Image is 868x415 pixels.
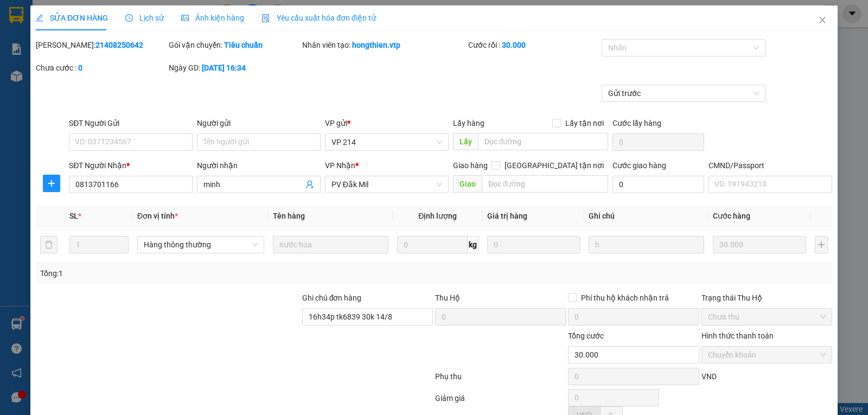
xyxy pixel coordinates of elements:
[453,161,488,170] span: Giao hàng
[701,331,774,340] label: Hình thức thanh toán
[43,179,60,188] span: plus
[69,212,78,220] span: SL
[302,293,362,302] label: Ghi chú đơn hàng
[11,75,22,91] span: Nơi gửi:
[78,63,82,72] b: 0
[815,236,828,253] button: plus
[608,85,759,101] span: Gửi trước
[28,17,88,58] strong: CÔNG TY TNHH [GEOGRAPHIC_DATA] 214 QL13 - P.26 - Q.BÌNH THẠNH - TP HCM 1900888606
[302,39,467,51] div: Nhân viên tạo:
[434,371,567,390] div: Phụ thu
[305,180,314,189] span: user-add
[435,293,460,302] span: Thu Hộ
[325,117,449,129] div: VP gửi
[302,308,433,325] input: Ghi chú đơn hàng
[500,159,608,171] span: [GEOGRAPHIC_DATA] tận nơi
[144,237,258,253] span: Hàng thông thường
[453,119,484,127] span: Lấy hàng
[568,331,604,340] span: Tổng cước
[468,39,599,51] div: Cước rồi :
[818,16,827,24] span: close
[197,117,321,129] div: Người gửi
[137,212,178,220] span: Đơn vị tính
[612,119,661,127] label: Cước lấy hàng
[37,65,126,73] strong: BIÊN NHẬN GỬI HÀNG HOÁ
[708,309,826,325] span: Chưa thu
[181,14,189,22] span: picture
[418,212,457,220] span: Định lượng
[478,133,609,150] input: Dọc đường
[487,212,527,220] span: Giá trị hàng
[331,176,442,193] span: PV Đắk Mil
[273,212,305,220] span: Tên hàng
[181,14,244,22] span: Ảnh kiện hàng
[107,41,153,49] span: DM08250644
[612,161,666,170] label: Cước giao hàng
[261,14,270,23] img: icon
[273,236,388,253] input: VD: Bàn, Ghế
[69,117,193,129] div: SĐT Người Gửi
[95,41,143,49] b: 21408250642
[577,292,673,304] span: Phí thu hộ khách nhận trả
[125,14,133,22] span: clock-circle
[125,14,164,22] span: Lịch sử
[487,236,580,253] input: 0
[708,347,826,363] span: Chuyển khoản
[197,159,321,171] div: Người nhận
[561,117,608,129] span: Lấy tận nơi
[83,75,100,91] span: Nơi nhận:
[709,159,832,171] div: CMND/Passport
[40,267,336,279] div: Tổng: 1
[36,62,167,74] div: Chưa cước :
[807,5,838,36] button: Close
[224,41,263,49] b: Tiêu chuẩn
[352,41,400,49] b: hongthien.vtp
[713,236,806,253] input: 0
[36,39,167,51] div: [PERSON_NAME]:
[701,292,832,304] div: Trạng thái Thu Hộ
[43,175,60,192] button: plus
[589,236,704,253] input: Ghi Chú
[261,14,376,22] span: Yêu cầu xuất hóa đơn điện tử
[453,175,482,193] span: Giao
[331,134,442,150] span: VP 214
[37,76,63,82] span: PV Đắk Mil
[325,161,355,170] span: VP Nhận
[36,14,43,22] span: edit
[453,133,478,150] span: Lấy
[169,62,299,74] div: Ngày GD:
[584,206,709,227] th: Ghi chú
[612,133,704,151] input: Cước lấy hàng
[612,176,704,193] input: Cước giao hàng
[40,236,58,253] button: delete
[202,63,246,72] b: [DATE] 16:34
[36,14,108,22] span: SỬA ĐƠN HÀNG
[482,175,609,193] input: Dọc đường
[103,49,153,57] span: 10:36:08 [DATE]
[169,39,299,51] div: Gói vận chuyển:
[502,41,526,49] b: 30.000
[701,372,717,381] span: VND
[713,212,750,220] span: Cước hàng
[11,24,25,52] img: logo
[69,159,193,171] div: SĐT Người Nhận
[468,236,478,253] span: kg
